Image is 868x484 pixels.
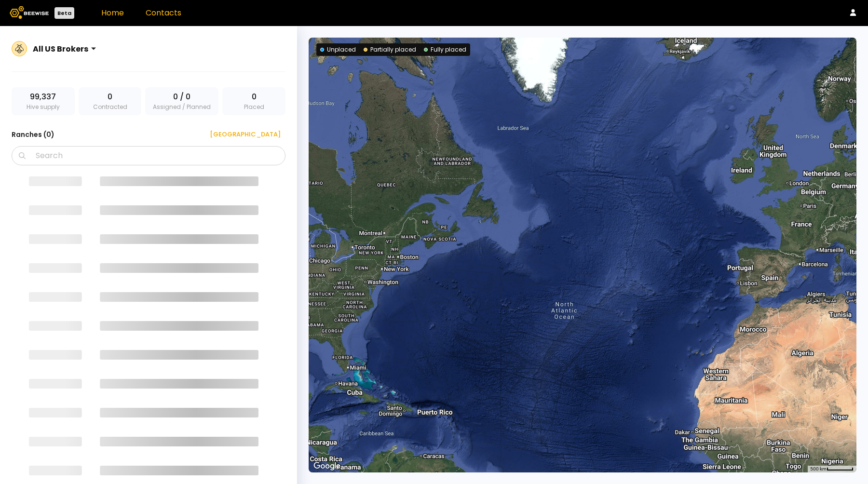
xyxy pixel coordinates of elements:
[173,91,190,103] span: 0 / 0
[311,460,343,472] a: Open this area in Google Maps (opens a new window)
[30,91,56,103] span: 99,337
[807,466,856,472] button: Map scale: 500 km per 52 pixels
[12,87,75,115] div: Hive supply
[311,460,343,472] img: Google
[198,127,285,142] button: [GEOGRAPHIC_DATA]
[320,45,356,54] div: Unplaced
[79,87,142,115] div: Contracted
[203,130,281,139] div: [GEOGRAPHIC_DATA]
[10,6,49,19] img: Beewise logo
[12,128,54,141] h3: Ranches ( 0 )
[252,91,257,103] span: 0
[54,7,74,19] div: Beta
[108,91,112,103] span: 0
[810,466,827,471] span: 500 km
[364,45,416,54] div: Partially placed
[33,43,88,55] div: All US Brokers
[424,45,466,54] div: Fully placed
[145,87,218,115] div: Assigned / Planned
[146,7,181,18] a: Contacts
[222,87,285,115] div: Placed
[101,7,124,18] a: Home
